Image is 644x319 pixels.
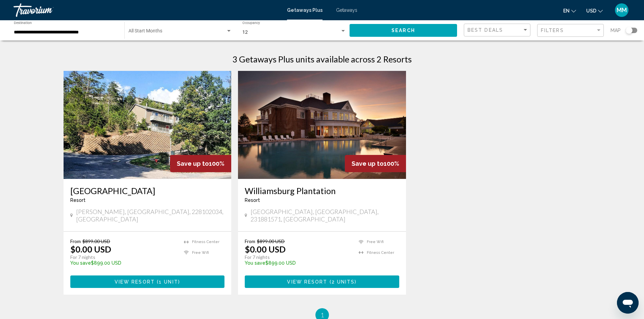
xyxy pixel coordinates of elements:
[563,6,576,16] button: Change language
[245,244,286,254] p: $0.00 USD
[617,7,627,14] span: MM
[287,279,327,285] span: View Resort
[257,238,285,244] span: $899.00 USD
[70,197,86,203] span: Resort
[367,240,384,244] span: Free Wifi
[170,155,231,172] div: 100%
[468,27,503,33] span: Best Deals
[468,27,528,33] mat-select: Sort by
[367,250,394,255] span: Fitness Center
[613,3,630,17] button: User Menu
[586,8,596,14] span: USD
[245,197,260,203] span: Resort
[245,254,352,260] p: For 7 nights
[159,279,178,285] span: 1 unit
[245,275,399,288] button: View Resort(2 units)
[70,244,111,254] p: $0.00 USD
[192,250,209,255] span: Free Wifi
[586,6,603,16] button: Change currency
[115,279,155,285] span: View Resort
[287,7,323,13] a: Getaways Plus
[232,54,412,64] h1: 3 Getaways Plus units available across 2 Resorts
[563,8,570,14] span: en
[336,7,357,13] a: Getaways
[70,186,225,196] a: [GEOGRAPHIC_DATA]
[155,279,180,285] span: ( )
[245,238,255,244] span: From
[617,292,639,314] iframe: Button to launch messaging window
[82,238,110,244] span: $899.00 USD
[352,160,384,167] span: Save up to
[70,254,177,260] p: For 7 nights
[70,238,81,244] span: From
[177,160,209,167] span: Save up to
[245,260,265,266] span: You save
[537,24,604,37] button: Filter
[251,208,399,223] span: [GEOGRAPHIC_DATA], [GEOGRAPHIC_DATA], 231881571, [GEOGRAPHIC_DATA]
[70,260,91,266] span: You save
[320,311,324,319] span: 1
[245,186,399,196] a: Williamsburg Plantation
[350,24,457,36] button: Search
[192,240,219,244] span: Fitness Center
[541,28,564,33] span: Filters
[242,29,248,35] span: 12
[328,279,357,285] span: ( )
[238,71,406,179] img: ii_wlm1.jpg
[76,208,225,223] span: [PERSON_NAME], [GEOGRAPHIC_DATA], 228102034, [GEOGRAPHIC_DATA]
[391,28,415,33] span: Search
[245,260,352,266] p: $899.00 USD
[14,3,280,17] a: Travorium
[611,26,621,35] span: Map
[64,71,232,179] img: ii_crk1.jpg
[332,279,355,285] span: 2 units
[345,155,406,172] div: 100%
[70,275,225,288] button: View Resort(1 unit)
[70,260,177,266] p: $899.00 USD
